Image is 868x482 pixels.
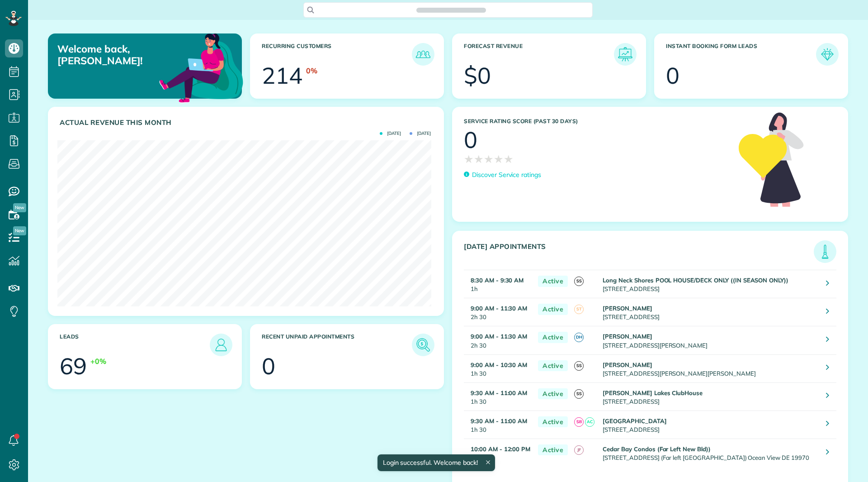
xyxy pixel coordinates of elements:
td: [STREET_ADDRESS] [600,270,819,298]
span: SS [574,389,584,399]
td: 1h 30 [464,410,533,439]
td: [STREET_ADDRESS] (Far left [GEOGRAPHIC_DATA]) Ocean View DE 19970 [600,439,819,467]
img: icon_form_leads-04211a6a04a5b2264e4ee56bc0799ec3eb69b7e499cbb523a139df1d13a81ae0.png [818,45,836,63]
span: Active [538,416,568,428]
span: ST [574,305,584,314]
span: SS [574,277,584,286]
td: [STREET_ADDRESS] [600,382,819,410]
h3: Service Rating score (past 30 days) [464,118,730,124]
div: +0% [90,356,106,367]
h3: Forecast Revenue [464,43,614,66]
span: DH [574,333,584,342]
img: icon_recurring_customers-cf858462ba22bcd05b5a5880d41d6543d210077de5bb9ebc9590e49fd87d84ed.png [414,45,432,63]
strong: Cedar Bay Condos (Far Left New Bld)) [603,445,711,453]
h3: Leads [60,334,210,356]
strong: 9:00 AM - 11:30 AM [471,333,527,340]
img: icon_forecast_revenue-8c13a41c7ed35a8dcfafea3cbb826a0462acb37728057bba2d056411b612bbbe.png [616,45,634,63]
span: [DATE] [380,131,401,136]
strong: 8:30 AM - 9:30 AM [471,277,524,284]
td: [STREET_ADDRESS] [600,298,819,326]
span: SS [574,361,584,371]
strong: [PERSON_NAME] Lakes ClubHouse [603,389,703,396]
td: 1h 30 [464,382,533,410]
strong: [PERSON_NAME] [603,305,652,312]
strong: 9:00 AM - 10:30 AM [471,361,527,368]
span: Search ZenMaid… [425,5,476,14]
p: Discover Service ratings [472,170,541,180]
strong: Long Neck Shores POOL HOUSE/DECK ONLY ((IN SEASON ONLY)) [603,277,788,284]
div: 0% [306,66,317,76]
span: ★ [504,151,514,167]
div: $0 [464,64,491,87]
td: 1h 30 [464,354,533,382]
strong: 9:30 AM - 11:00 AM [471,417,527,425]
h3: Actual Revenue this month [60,119,434,127]
img: icon_leads-1bed01f49abd5b7fead27621c3d59655bb73ed531f8eeb49469d10e621d6b896.png [212,336,230,354]
div: 0 [262,355,275,377]
strong: 9:00 AM - 11:30 AM [471,305,527,312]
td: 2h [464,439,533,467]
span: ★ [484,151,494,167]
img: icon_unpaid_appointments-47b8ce3997adf2238b356f14209ab4cced10bd1f174958f3ca8f1d0dd7fffeee.png [414,336,432,354]
a: Discover Service ratings [464,170,541,180]
h3: Recent unpaid appointments [262,334,412,356]
td: 2h 30 [464,298,533,326]
div: 214 [262,64,302,87]
span: New [13,203,26,212]
p: Welcome back, [PERSON_NAME]! [57,43,180,67]
strong: [PERSON_NAME] [603,361,652,368]
div: 0 [666,64,679,87]
span: Active [538,276,568,287]
strong: 10:00 AM - 12:00 PM [471,445,530,453]
span: [DATE] [410,131,431,136]
span: Active [538,444,568,456]
td: [STREET_ADDRESS] [600,410,819,439]
span: Active [538,332,568,343]
span: ★ [494,151,504,167]
strong: 9:30 AM - 11:00 AM [471,389,527,396]
span: AC [585,417,594,427]
div: Login successful. Welcome back! [377,454,495,471]
h3: Recurring Customers [262,43,412,66]
h3: [DATE] Appointments [464,243,814,263]
td: 1h [464,270,533,298]
img: dashboard_welcome-42a62b7d889689a78055ac9021e634bf52bae3f8056760290aed330b23ab8690.png [157,23,245,111]
strong: [PERSON_NAME] [603,333,652,340]
span: SB [574,417,584,427]
td: [STREET_ADDRESS][PERSON_NAME] [600,326,819,354]
span: ★ [464,151,474,167]
span: New [13,226,26,235]
span: Active [538,360,568,372]
span: JF [574,445,584,455]
div: 0 [464,129,477,151]
td: [STREET_ADDRESS][PERSON_NAME][PERSON_NAME] [600,354,819,382]
h3: Instant Booking Form Leads [666,43,816,66]
span: ★ [474,151,484,167]
span: Active [538,304,568,315]
td: 2h 30 [464,326,533,354]
span: Active [538,388,568,400]
div: 69 [60,355,87,377]
strong: [GEOGRAPHIC_DATA] [603,417,666,425]
img: icon_todays_appointments-901f7ab196bb0bea1936b74009e4eb5ffbc2d2711fa7634e0d609ed5ef32b18b.png [816,243,834,261]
